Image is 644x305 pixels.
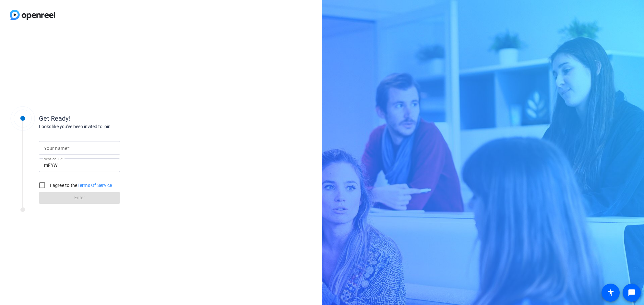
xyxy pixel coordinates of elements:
[39,114,169,123] div: Get Ready!
[78,183,112,188] a: Terms Of Service
[49,182,112,189] label: I agree to the
[607,289,614,297] mat-icon: accessibility
[44,157,61,161] mat-label: Session ID
[628,289,636,297] mat-icon: message
[39,123,169,130] div: Looks like you've been invited to join
[44,146,67,151] mat-label: Your name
